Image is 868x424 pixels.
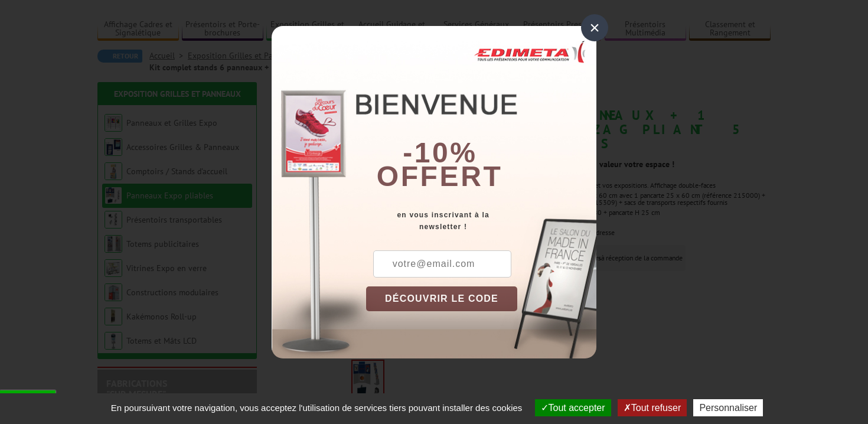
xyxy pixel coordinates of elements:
button: Tout accepter [535,399,611,416]
button: Tout refuser [618,399,687,416]
div: × [581,14,608,41]
button: Personnaliser (fenêtre modale) [693,399,763,416]
font: offert [377,161,503,192]
span: En poursuivant votre navigation, vous acceptez l'utilisation de services tiers pouvant installer ... [105,403,528,413]
div: en vous inscrivant à la newsletter ! [366,209,596,233]
input: votre@email.com [373,250,511,278]
b: -10% [403,137,477,168]
button: DÉCOUVRIR LE CODE [366,286,517,311]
